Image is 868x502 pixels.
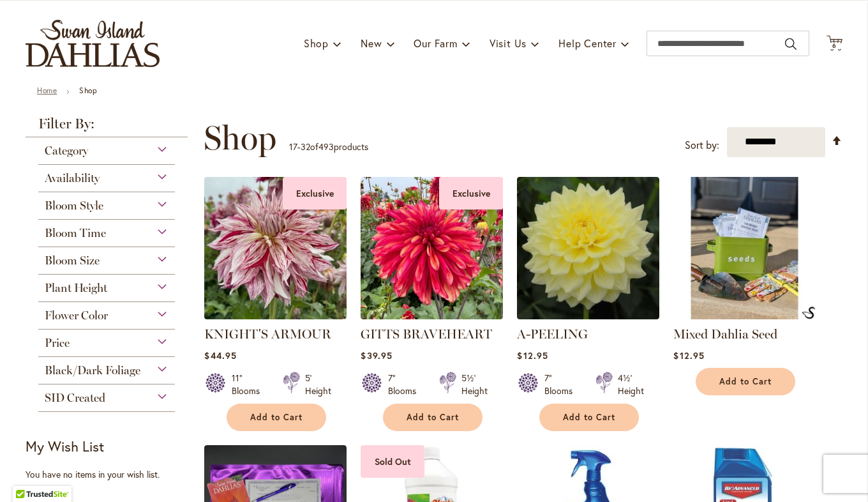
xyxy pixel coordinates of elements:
[45,171,100,185] span: Availability
[204,310,347,322] a: KNIGHTS ARMOUR Exclusive
[289,141,297,153] span: 17
[37,86,57,95] a: Home
[517,326,588,342] a: A-PEELING
[673,310,816,322] a: Mixed Dahlia Seed Mixed Dahlia Seed
[250,412,303,423] span: Add to Cart
[407,412,459,423] span: Add to Cart
[45,199,103,213] span: Bloom Style
[26,468,196,481] div: You have no items in your wish list.
[802,307,816,319] img: Mixed Dahlia Seed
[517,177,659,319] img: A-Peeling
[539,404,639,431] button: Add to Cart
[45,281,107,295] span: Plant Height
[361,36,382,50] span: New
[490,36,527,50] span: Visit Us
[304,36,329,50] span: Shop
[26,437,104,455] strong: My Wish List
[558,36,617,50] span: Help Center
[227,404,326,431] button: Add to Cart
[719,376,772,387] span: Add to Cart
[517,349,548,361] span: $12.95
[517,310,659,322] a: A-Peeling
[318,141,334,153] span: 493
[79,86,97,95] strong: Shop
[10,457,45,492] iframe: Launch Accessibility Center
[204,177,347,319] img: KNIGHTS ARMOUR
[544,372,580,397] div: 7" Blooms
[45,226,106,240] span: Bloom Time
[289,137,368,157] p: - of products
[361,349,392,361] span: $39.95
[204,326,331,342] a: KNIGHT'S ARMOUR
[696,368,795,395] button: Add to Cart
[26,20,160,67] a: store logo
[414,36,457,50] span: Our Farm
[45,363,140,377] span: Black/Dark Foliage
[45,336,70,350] span: Price
[204,349,236,361] span: $44.95
[361,177,503,319] img: GITTS BRAVEHEART
[673,177,816,319] img: Mixed Dahlia Seed
[673,349,704,361] span: $12.95
[45,308,108,323] span: Flower Color
[461,372,488,397] div: 5½' Height
[685,133,719,157] label: Sort by:
[232,372,267,397] div: 11" Blooms
[618,372,644,397] div: 4½' Height
[361,310,503,322] a: GITTS BRAVEHEART Exclusive
[361,445,424,478] div: Sold Out
[45,391,105,405] span: SID Created
[301,141,310,153] span: 32
[283,177,347,209] div: Exclusive
[26,117,188,137] strong: Filter By:
[361,326,492,342] a: GITTS BRAVEHEART
[45,254,100,268] span: Bloom Size
[673,326,777,342] a: Mixed Dahlia Seed
[827,35,842,52] button: 6
[388,372,424,397] div: 7" Blooms
[439,177,503,209] div: Exclusive
[563,412,615,423] span: Add to Cart
[305,372,331,397] div: 5' Height
[45,144,88,158] span: Category
[383,404,483,431] button: Add to Cart
[832,42,837,50] span: 6
[204,119,276,157] span: Shop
